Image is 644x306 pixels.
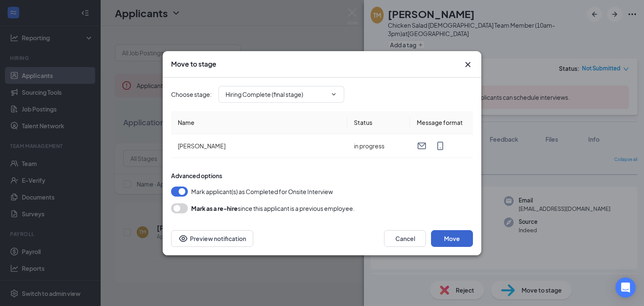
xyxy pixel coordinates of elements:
svg: Cross [463,60,473,70]
th: Name [171,111,347,134]
td: in progress [347,134,410,158]
svg: ChevronDown [330,91,337,98]
th: Status [347,111,410,134]
button: Close [463,60,473,70]
span: [PERSON_NAME] [178,142,226,150]
div: Open Intercom Messenger [615,277,636,298]
button: Preview notificationEye [171,230,253,247]
span: Mark applicant(s) as Completed for Onsite Interview [191,187,333,197]
button: Cancel [384,230,426,247]
svg: Eye [178,233,188,244]
svg: MobileSms [435,141,445,151]
svg: Email [417,141,427,151]
div: Advanced options [171,171,473,180]
th: Message format [410,111,473,134]
button: Move [431,230,473,247]
b: Mark as a re-hire [191,205,238,212]
div: since this applicant is a previous employee. [191,203,355,213]
span: Choose stage : [171,90,212,99]
h3: Move to stage [171,60,216,69]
